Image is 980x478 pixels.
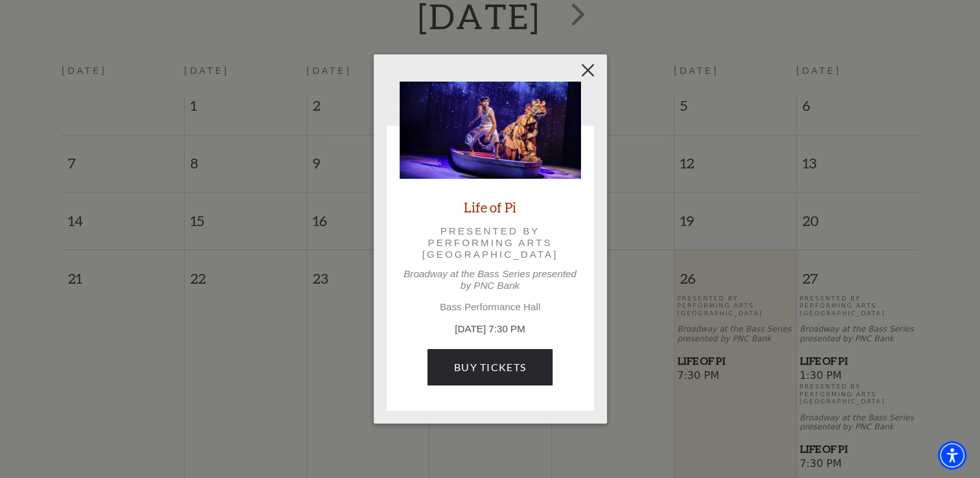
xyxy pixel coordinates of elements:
[938,441,966,470] div: Accessibility Menu
[427,349,553,385] a: Buy Tickets
[464,198,516,216] a: Life of Pi
[418,225,563,261] p: Presented by Performing Arts [GEOGRAPHIC_DATA]
[400,268,581,291] p: Broadway at the Bass Series presented by PNC Bank
[400,301,581,313] p: Bass Performance Hall
[575,58,600,82] button: Close
[400,82,581,179] img: Life of Pi
[400,322,581,337] p: [DATE] 7:30 PM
